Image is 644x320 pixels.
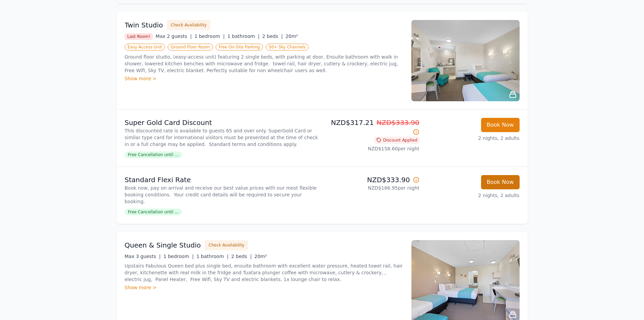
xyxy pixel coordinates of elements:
span: 1 bathroom | [228,34,260,39]
span: 50+ Sky Channels [266,44,309,50]
div: Show more > [125,284,403,291]
span: NZD$333.90 [377,119,420,127]
p: 2 nights, 2 adults [425,192,520,199]
p: NZD$317.21 [325,118,420,137]
span: Easy Access Unit [125,44,165,50]
span: Free Cancellation until ... [125,209,182,215]
p: NZD$166.95 per night [325,185,420,191]
span: 2 beds | [262,34,283,39]
p: Ground floor studio, (easy-access unit) featuring 2 single beds, with parking at door, Ensuite ba... [125,54,403,74]
p: This discounted rate is available to guests 65 and over only. SuperGold Card or similar type card... [125,127,319,148]
span: Free Cancellation until ... [125,151,182,158]
span: 1 bedroom | [163,254,194,259]
button: Check Availability [167,20,210,30]
p: 2 nights, 2 adults [425,135,520,142]
span: Ground Floor Room [168,44,213,50]
p: Super Gold Card Discount [125,118,319,127]
span: 1 bathroom | [196,254,229,259]
span: Max 3 guests | [125,254,161,259]
p: Upstairs Fabulous Queen bed plus single bed, ensuite bathroom with excellent water pressure, heat... [125,262,403,283]
span: Last Room! [125,33,153,40]
h3: Queen & Single Studio [125,240,201,250]
p: Standard Flexi Rate [125,175,319,185]
p: NZD$333.90 [325,175,420,185]
span: 2 beds | [231,254,252,259]
h3: Twin Studio [125,20,163,30]
div: Show more > [125,75,403,82]
button: Check Availability [205,240,248,250]
p: NZD$158.60 per night [325,145,420,152]
span: 1 bedroom | [194,34,225,39]
button: Book Now [481,118,520,132]
button: Book Now [481,175,520,189]
span: 20m² [255,254,267,259]
span: Max 2 guests | [156,34,192,39]
span: Discount Applied [374,137,420,144]
span: Free On-Site Parking [216,44,263,50]
p: Book now, pay on arrival and receive our best value prices with our most flexible booking conditi... [125,185,319,205]
span: 20m² [285,34,298,39]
